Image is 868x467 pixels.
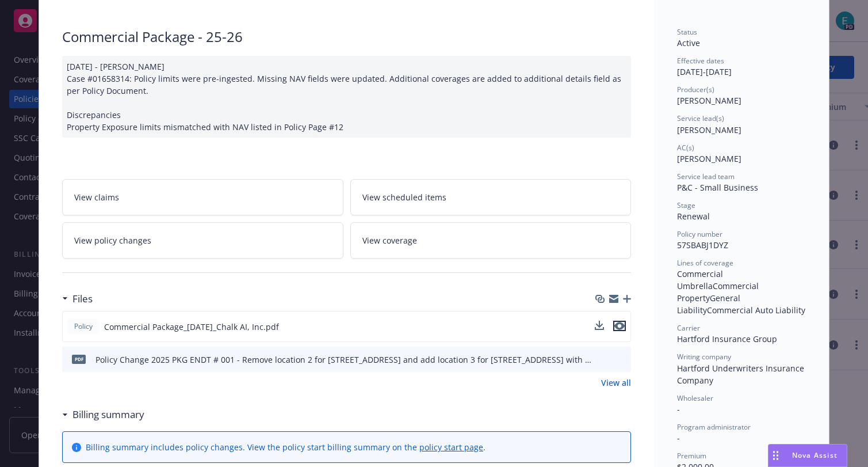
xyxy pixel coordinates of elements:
span: Commercial Package_[DATE]_Chalk AI, Inc.pdf [104,321,279,333]
span: Carrier [677,323,700,333]
span: [PERSON_NAME] [677,95,741,106]
button: preview file [613,321,626,331]
div: Drag to move [768,445,783,466]
span: View scheduled items [362,191,446,203]
span: Service lead(s) [677,113,724,123]
span: General Liability [677,293,743,316]
h3: Billing summary [72,407,144,422]
span: Effective dates [677,56,724,66]
span: View coverage [362,234,417,246]
span: Producer(s) [677,85,714,94]
span: - [677,404,680,415]
a: View coverage [350,222,632,259]
button: download file [598,354,607,366]
span: AC(s) [677,143,694,153]
span: Active [677,37,700,48]
span: Renewal [677,211,710,222]
a: policy start page [419,442,483,453]
button: Nova Assist [768,444,847,467]
span: - [677,432,680,443]
a: View claims [62,179,343,215]
span: View policy changes [74,234,151,246]
span: P&C - Small Business [677,182,758,193]
span: Premium [677,451,706,461]
span: [PERSON_NAME] [677,124,741,135]
div: Policy Change 2025 PKG ENDT # 001 - Remove location 2 for [STREET_ADDRESS] and add location 3 for... [95,354,593,366]
span: Writing company [677,352,731,362]
span: 57SBABJ1DYZ [677,240,728,250]
span: Lines of coverage [677,258,733,268]
span: Nova Assist [792,450,838,460]
span: Commercial Auto Liability [707,305,805,316]
a: View all [601,377,631,389]
span: View claims [74,191,119,203]
span: Wholesaler [677,393,713,403]
h3: Files [72,291,93,306]
span: Stage [677,200,695,210]
div: Billing summary includes policy changes. View the policy start billing summary on the . [86,441,485,453]
span: pdf [72,355,86,363]
div: Billing summary [62,407,144,422]
span: Status [677,27,697,37]
button: preview file [613,321,626,333]
div: Commercial Package - 25-26 [62,27,631,47]
div: [DATE] - [DATE] [677,56,806,78]
span: Policy [72,321,95,332]
button: download file [595,321,604,330]
span: Service lead team [677,172,735,181]
span: Policy number [677,229,722,239]
a: View scheduled items [350,179,632,215]
span: Commercial Umbrella [677,268,725,291]
span: Program administrator [677,422,751,432]
button: preview file [616,354,626,366]
span: Hartford Underwriters Insurance Company [677,363,806,386]
span: [PERSON_NAME] [677,153,741,164]
span: Hartford Insurance Group [677,333,777,344]
button: download file [595,321,604,333]
div: Files [62,291,93,306]
a: View policy changes [62,222,343,259]
div: [DATE] - [PERSON_NAME] Case #01658314: Policy limits were pre-ingested. Missing NAV fields were u... [62,56,631,138]
span: Commercial Property [677,280,761,303]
